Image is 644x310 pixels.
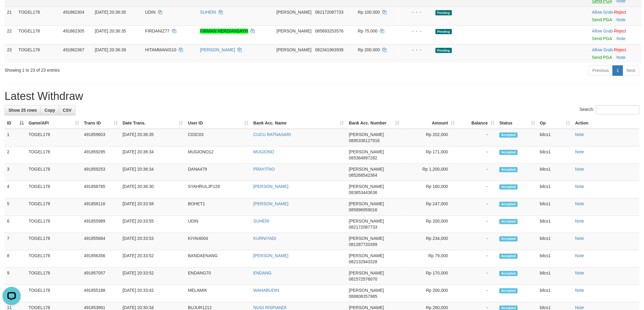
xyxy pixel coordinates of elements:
span: Copy 0895336127916 to clipboard [349,138,380,143]
a: WAHABUDIN [254,288,279,293]
a: Note [575,184,584,189]
span: Copy 081572576070 to clipboard [349,277,377,281]
td: Rp 160,000 [402,181,457,198]
td: [DATE] 20:36:35 [120,129,186,146]
td: 491855989 [82,216,120,233]
a: Note [617,55,626,60]
td: - [457,267,497,285]
a: Allow Grab [592,10,613,15]
span: Accepted [499,132,518,138]
span: [PERSON_NAME] [349,288,384,293]
a: Reject [614,29,626,33]
a: CUCU RATNASARI [254,132,291,137]
span: Copy 085693253576 to clipboard [315,29,343,33]
td: TOGEL178 [26,233,82,250]
span: Pending [436,10,452,15]
span: · [592,10,614,15]
a: Previous [589,65,613,76]
a: Reject [614,10,626,15]
td: 491859295 [82,146,120,164]
span: UDIN [145,10,156,15]
a: FIRMAN HERDIANSAYH [200,29,248,33]
td: 6 [5,216,26,233]
a: Next [623,65,639,76]
td: bilcs1 [537,250,573,267]
td: TOGEL178 [26,181,82,198]
span: [PERSON_NAME] [277,29,312,33]
a: Reject [614,47,626,52]
td: - [457,216,497,233]
span: Accepted [499,150,518,155]
span: [PERSON_NAME] [349,253,384,258]
span: Copy 082172087733 to clipboard [349,225,377,230]
a: [PERSON_NAME] [254,184,289,189]
td: MUGIONO12 [186,146,251,164]
td: TOGEL178 [26,164,82,181]
span: Accepted [499,202,518,207]
span: Copy 083853443636 to clipboard [349,190,377,195]
a: ENDANG [254,271,272,275]
a: Send PGA [592,36,612,41]
td: Rp 1,200,000 [402,164,457,181]
td: [DATE] 20:36:34 [120,164,186,181]
a: Note [575,253,584,258]
span: [DATE] 20:36:39 [95,47,126,52]
th: Amount: activate to sort column ascending [402,118,457,129]
span: FIRDANIZ77 [145,29,170,33]
td: TOGEL178 [26,146,82,164]
span: [DATE] 20:36:35 [95,29,126,33]
span: Copy 085896959016 to clipboard [349,207,377,212]
th: Date Trans.: activate to sort column ascending [120,118,186,129]
a: Note [575,149,584,154]
span: · [592,29,614,33]
td: [DATE] 20:36:30 [120,181,186,198]
td: - [457,285,497,302]
td: TOGEL178 [26,267,82,285]
span: [PERSON_NAME] [349,184,384,189]
th: Op: activate to sort column ascending [537,118,573,129]
td: [DATE] 20:33:52 [120,267,186,285]
a: Note [617,17,626,22]
span: Accepted [499,288,518,293]
th: Action [573,118,639,129]
span: Copy 081287720399 to clipboard [349,242,377,247]
td: 5 [5,198,26,216]
td: Rp 200,000 [402,285,457,302]
td: bilcs1 [537,267,573,285]
td: bilcs1 [537,285,573,302]
span: [PERSON_NAME] [349,305,384,310]
a: SUHERI [200,10,216,15]
td: 21 [5,6,16,25]
a: CSV [59,105,75,115]
td: TOGEL178 [26,285,82,302]
span: Copy 085384897282 to clipboard [349,155,377,160]
span: Copy 082172087733 to clipboard [315,10,343,15]
span: [PERSON_NAME] [349,167,384,172]
td: Rp 234,000 [402,233,457,250]
input: Search: [596,105,639,114]
span: HITAMMANIS10 [145,47,176,52]
div: Showing 1 to 23 of 23 entries [5,65,264,73]
td: 9 [5,267,26,285]
a: KURNIYADI [254,236,276,241]
td: bilcs1 [537,181,573,198]
td: 3 [5,164,26,181]
td: bilcs1 [537,216,573,233]
td: Rp 247,000 [402,198,457,216]
span: Accepted [499,254,518,259]
span: Copy 088808357985 to clipboard [349,294,377,299]
div: - - - [402,28,431,34]
a: Show 25 rows [5,105,41,115]
a: Allow Grab [592,29,613,33]
a: MUGIONO [254,149,274,154]
td: 491858785 [82,181,120,198]
a: SUHERI [254,219,270,223]
td: 491857057 [82,267,120,285]
td: - [457,181,497,198]
td: SYAHRULJP128 [186,181,251,198]
span: 491862304 [63,10,84,15]
td: Rp 170,000 [402,267,457,285]
span: [PERSON_NAME] [349,201,384,206]
td: 491856356 [82,250,120,267]
td: TOGEL178 [16,25,61,44]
